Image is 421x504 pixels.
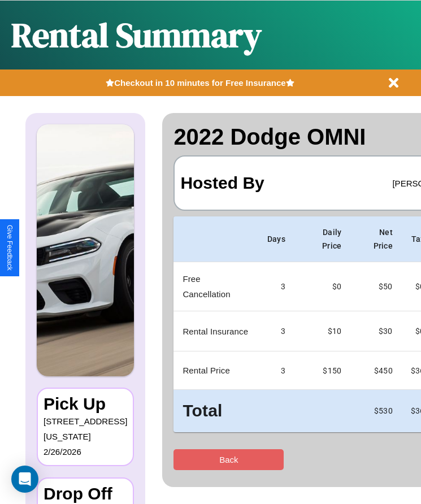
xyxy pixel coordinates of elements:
[173,449,284,470] button: Back
[183,271,249,302] p: Free Cancellation
[258,262,294,311] td: 3
[114,78,285,88] b: Checkout in 10 minutes for Free Insurance
[11,466,38,493] div: Open Intercom Messenger
[258,311,294,351] td: 3
[350,262,402,311] td: $ 50
[350,216,402,262] th: Net Price
[44,484,127,503] h3: Drop Off
[183,363,249,378] p: Rental Price
[294,262,350,311] td: $0
[258,351,294,390] td: 3
[183,324,249,339] p: Rental Insurance
[350,311,402,351] td: $ 30
[294,311,350,351] td: $10
[350,351,402,390] td: $ 450
[44,414,127,444] p: [STREET_ADDRESS][US_STATE]
[6,225,14,271] div: Give Feedback
[350,390,402,432] td: $ 530
[44,394,127,414] h3: Pick Up
[180,162,264,204] h3: Hosted By
[44,444,127,459] p: 2 / 26 / 2026
[11,12,262,58] h1: Rental Summary
[258,216,294,262] th: Days
[294,351,350,390] td: $ 150
[294,216,350,262] th: Daily Price
[183,399,249,423] h3: Total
